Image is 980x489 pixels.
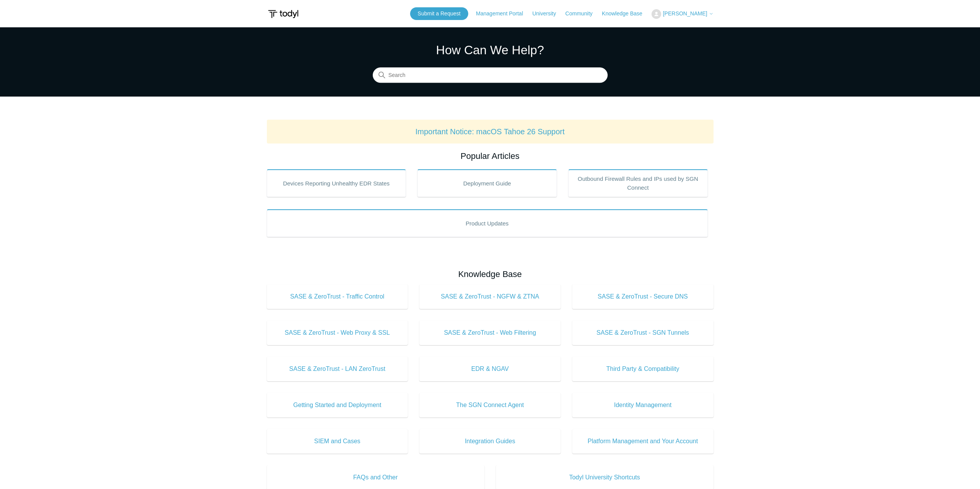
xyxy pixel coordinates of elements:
[572,284,714,309] a: SASE & ZeroTrust - Secure DNS
[278,364,397,374] span: SASE & ZeroTrust - LAN ZeroTrust
[532,10,563,18] a: University
[419,429,561,454] a: Integration Guides
[584,292,702,301] span: SASE & ZeroTrust - Secure DNS
[373,68,608,83] input: Search
[572,320,714,345] a: SASE & ZeroTrust - SGN Tunnels
[267,150,714,162] h2: Popular Articles
[419,393,561,417] a: The SGN Connect Agent
[278,401,397,410] span: Getting Started and Deployment
[419,284,561,309] a: SASE & ZeroTrust - NGFW & ZTNA
[584,401,702,410] span: Identity Management
[267,284,408,309] a: SASE & ZeroTrust - Traffic Control
[373,41,608,59] h1: How Can We Help?
[652,9,713,19] button: [PERSON_NAME]
[278,473,473,482] span: FAQs and Other
[278,292,397,301] span: SASE & ZeroTrust - Traffic Control
[584,364,702,374] span: Third Party & Compatibility
[431,401,549,410] span: The SGN Connect Agent
[267,7,300,21] img: Todyl Support Center Help Center home page
[572,393,714,417] a: Identity Management
[431,292,549,301] span: SASE & ZeroTrust - NGFW & ZTNA
[267,393,408,417] a: Getting Started and Deployment
[267,209,708,237] a: Product Updates
[584,328,702,337] span: SASE & ZeroTrust - SGN Tunnels
[419,320,561,345] a: SASE & ZeroTrust - Web Filtering
[431,328,549,337] span: SASE & ZeroTrust - Web Filtering
[602,10,650,18] a: Knowledge Base
[431,364,549,374] span: EDR & NGAV
[267,169,406,197] a: Devices Reporting Unhealthy EDR States
[267,429,408,454] a: SIEM and Cases
[663,10,707,17] span: [PERSON_NAME]
[584,437,702,446] span: Platform Management and Your Account
[410,7,468,20] a: Submit a Request
[508,473,702,482] span: Todyl University Shortcuts
[267,357,408,381] a: SASE & ZeroTrust - LAN ZeroTrust
[417,169,557,197] a: Deployment Guide
[419,357,561,381] a: EDR & NGAV
[278,437,397,446] span: SIEM and Cases
[572,429,714,454] a: Platform Management and Your Account
[415,127,565,136] a: Important Notice: macOS Tahoe 26 Support
[572,357,714,381] a: Third Party & Compatibility
[278,328,397,337] span: SASE & ZeroTrust - Web Proxy & SSL
[267,320,408,345] a: SASE & ZeroTrust - Web Proxy & SSL
[568,169,708,197] a: Outbound Firewall Rules and IPs used by SGN Connect
[431,437,549,446] span: Integration Guides
[267,268,714,280] h2: Knowledge Base
[565,10,600,18] a: Community
[476,10,531,18] a: Management Portal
